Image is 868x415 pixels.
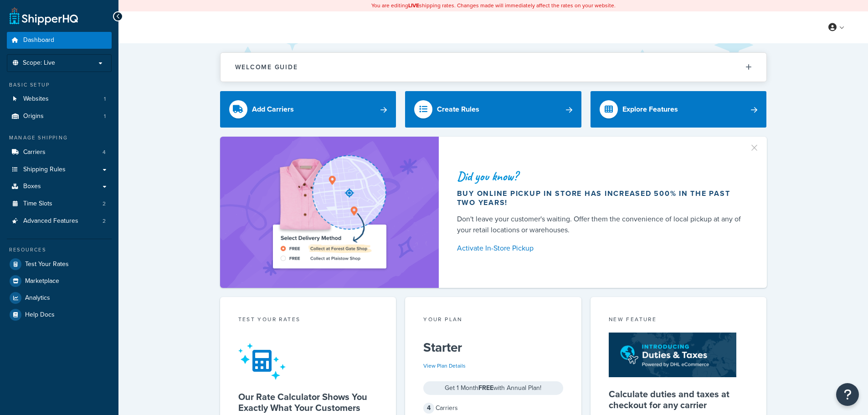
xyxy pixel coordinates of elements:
li: Websites [7,91,112,108]
span: Marketplace [25,277,59,285]
a: Create Rules [405,91,581,128]
div: Don't leave your customer's waiting. Offer them the convenience of local pickup at any of your re... [457,214,745,236]
span: Test Your Rates [25,261,69,268]
li: Advanced Features [7,213,112,230]
span: 4 [103,149,106,156]
a: Carriers4 [7,144,112,161]
img: ad-shirt-map-b0359fc47e01cab431d101c4b569394f6a03f54285957d908178d52f29eb9668.png [247,150,412,274]
a: Boxes [7,178,112,195]
li: Time Slots [7,195,112,212]
span: 1 [104,95,106,103]
h5: Starter [423,340,563,355]
div: Basic Setup [7,81,112,89]
div: Test your rates [238,315,378,326]
div: Manage Shipping [7,134,112,142]
a: View Plan Details [423,362,466,370]
div: Did you know? [457,170,745,183]
a: Activate In-Store Pickup [457,242,745,255]
div: Create Rules [437,103,479,116]
span: Advanced Features [23,217,78,225]
a: Help Docs [7,307,112,323]
span: Websites [23,95,49,103]
span: 2 [103,217,106,225]
div: New Feature [609,315,749,326]
span: Scope: Live [23,59,55,67]
a: Advanced Features2 [7,213,112,230]
a: Add Carriers [220,91,396,128]
span: 1 [104,113,106,120]
a: Test Your Rates [7,256,112,272]
div: Carriers [423,402,563,415]
span: Dashboard [23,36,54,44]
button: Welcome Guide [221,53,766,82]
a: Origins1 [7,108,112,125]
span: Origins [23,113,44,120]
span: Boxes [23,183,41,190]
span: Analytics [25,294,50,302]
div: Add Carriers [252,103,294,116]
span: 2 [103,200,106,208]
b: LIVE [408,1,419,10]
span: 4 [423,403,434,414]
div: Explore Features [622,103,678,116]
h5: Calculate duties and taxes at checkout for any carrier [609,389,749,410]
div: Your Plan [423,315,563,326]
div: Resources [7,246,112,254]
li: Carriers [7,144,112,161]
span: Help Docs [25,311,55,319]
h2: Welcome Guide [235,64,298,71]
li: Origins [7,108,112,125]
strong: FREE [478,383,493,393]
div: Buy online pickup in store has increased 500% in the past two years! [457,189,745,207]
a: Shipping Rules [7,161,112,178]
span: Time Slots [23,200,52,208]
div: Get 1 Month with Annual Plan! [423,381,563,395]
span: Carriers [23,149,46,156]
a: Dashboard [7,32,112,49]
a: Analytics [7,290,112,306]
button: Open Resource Center [836,383,859,406]
a: Websites1 [7,91,112,108]
span: Shipping Rules [23,166,66,174]
a: Marketplace [7,273,112,289]
a: Explore Features [591,91,767,128]
a: Time Slots2 [7,195,112,212]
